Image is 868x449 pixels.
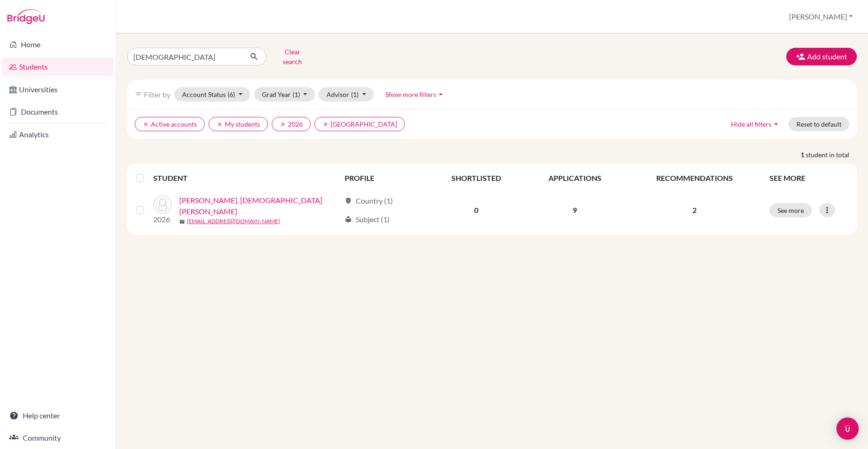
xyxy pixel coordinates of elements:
a: Help center [2,406,114,425]
button: Add student [786,48,857,65]
button: clearActive accounts [135,117,205,131]
button: Reset to default [789,117,849,131]
i: clear [216,121,223,128]
button: Show more filtersarrow_drop_up [378,87,453,102]
th: APPLICATIONS [524,167,626,189]
span: Filter by [144,90,170,99]
span: local_library [345,216,352,223]
i: clear [322,121,329,128]
img: UPPALAPATI, Samhita Savitri [153,195,172,214]
a: Community [2,429,114,447]
span: location_on [345,197,352,205]
td: 9 [524,189,626,231]
button: clear2026 [272,117,311,131]
p: 2 [631,205,758,216]
a: Analytics [2,125,114,144]
div: Subject (1) [345,214,390,225]
i: arrow_drop_up [771,119,781,128]
a: Home [2,35,114,54]
span: mail [179,219,185,224]
th: SEE MORE [764,167,853,189]
i: filter_list [135,90,142,98]
button: Advisor(1) [319,87,374,102]
td: 0 [428,189,524,231]
button: Grad Year(1) [254,87,315,102]
i: arrow_drop_up [436,90,445,99]
a: Universities [2,80,114,99]
button: clearMy students [209,117,268,131]
button: Account Status(6) [174,87,250,102]
th: RECOMMENDATIONS [626,167,764,189]
i: clear [280,121,286,128]
button: [PERSON_NAME] [785,8,857,26]
span: (1) [293,90,300,98]
button: Hide all filtersarrow_drop_up [723,117,789,131]
div: Country (1) [345,195,393,206]
div: Open Intercom Messenger [836,417,859,440]
button: Clear search [267,45,318,69]
button: clear[GEOGRAPHIC_DATA] [314,117,405,131]
button: See more [770,203,812,218]
span: Hide all filters [731,120,771,128]
i: clear [143,121,149,128]
th: PROFILE [339,167,428,189]
span: (1) [351,90,359,98]
th: STUDENT [153,167,339,189]
a: Documents [2,103,114,121]
a: [PERSON_NAME], [DEMOGRAPHIC_DATA][PERSON_NAME] [179,195,340,217]
span: student in total [806,150,857,160]
span: (6) [228,90,235,98]
a: Students [2,58,114,76]
th: SHORTLISTED [428,167,524,189]
img: Bridge-U [7,9,45,24]
span: Show more filters [385,90,436,98]
input: Find student by name... [127,48,242,65]
a: [EMAIL_ADDRESS][DOMAIN_NAME] [187,217,280,225]
p: 2026 [153,214,172,225]
strong: 1 [801,150,806,160]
